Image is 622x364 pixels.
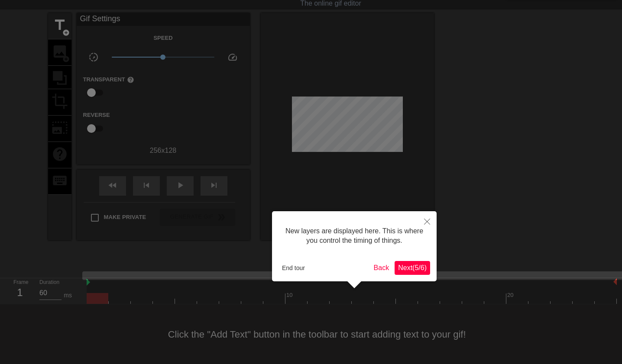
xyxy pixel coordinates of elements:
[418,211,437,231] button: Close
[398,264,427,271] span: Next ( 5 / 6 )
[279,261,308,274] button: End tour
[279,218,430,254] div: New layers are displayed here. This is where you control the timing of things.
[395,261,430,275] button: Next
[370,261,393,275] button: Back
